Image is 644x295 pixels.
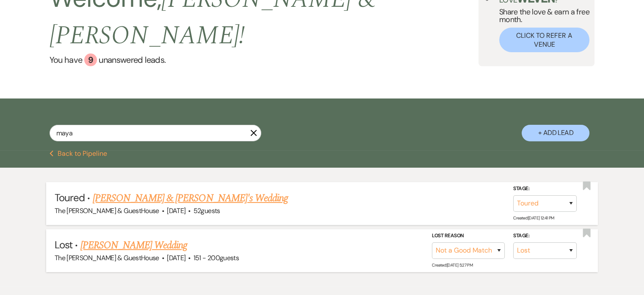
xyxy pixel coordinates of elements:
span: Toured [55,191,85,204]
span: The [PERSON_NAME] & GuestHouse [55,253,159,262]
span: The [PERSON_NAME] & GuestHouse [55,206,159,215]
button: Back to Pipeline [50,150,108,157]
button: + Add Lead [522,125,589,141]
label: Stage: [513,184,577,194]
span: Lost [55,238,72,251]
button: Click to Refer a Venue [499,28,590,52]
a: [PERSON_NAME] Wedding [80,238,187,253]
label: Lost Reason [432,231,505,241]
span: 52 guests [193,206,220,215]
input: Search by name, event date, email address or phone number [50,125,261,141]
div: 9 [84,53,97,66]
span: Created: [DATE] 5:27 PM [432,262,473,268]
label: Stage: [513,231,577,241]
span: Created: [DATE] 12:41 PM [513,215,554,221]
a: [PERSON_NAME] & [PERSON_NAME]'s Wedding [93,191,288,206]
span: [DATE] [167,253,185,262]
span: 151 - 200 guests [193,253,239,262]
a: You have 9 unanswered leads. [50,53,478,66]
span: [DATE] [167,206,185,215]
